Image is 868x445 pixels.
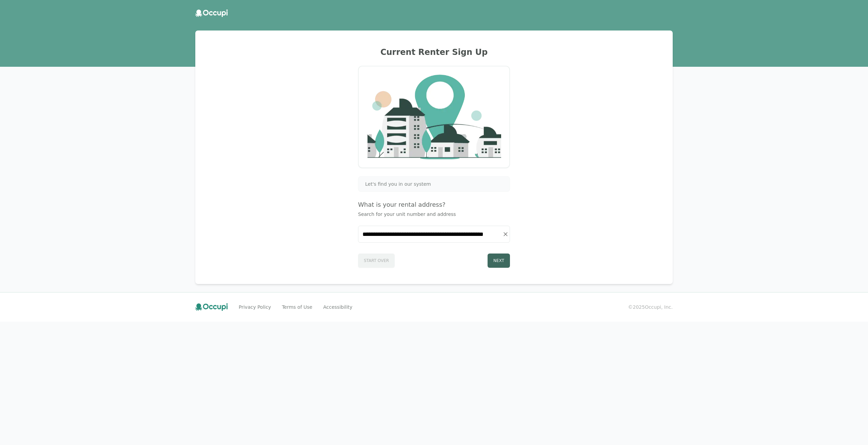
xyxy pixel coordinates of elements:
[203,47,665,58] h2: Current Renter Sign Up
[323,304,352,310] a: Accessibility
[628,304,673,310] small: © 2025 Occupi, Inc.
[282,304,312,310] a: Terms of Use
[488,254,510,268] button: Next
[358,200,510,209] h4: What is your rental address?
[239,304,271,310] a: Privacy Policy
[365,181,431,187] span: Let's find you in our system
[501,229,510,239] button: Clear
[367,75,501,159] img: Company Logo
[358,226,510,242] input: Start typing...
[358,211,510,218] p: Search for your unit number and address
